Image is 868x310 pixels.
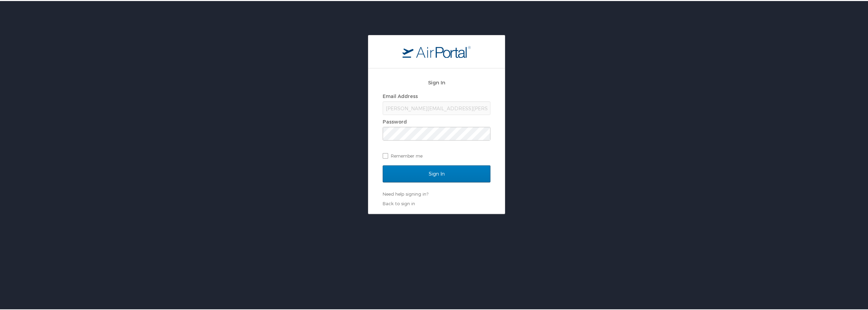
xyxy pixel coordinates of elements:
img: logo [402,45,471,57]
label: Remember me [383,150,490,160]
label: Password [383,118,407,124]
h2: Sign In [383,78,490,85]
a: Back to sign in [383,200,415,205]
input: Sign In [383,164,490,181]
a: Need help signing in? [383,190,428,196]
label: Email Address [383,92,418,98]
